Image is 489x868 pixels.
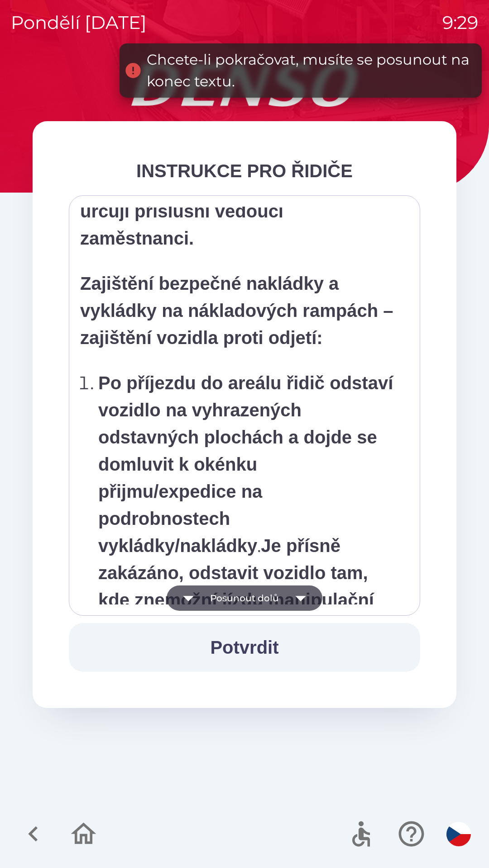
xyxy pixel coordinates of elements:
strong: Po příjezdu do areálu řidič odstaví vozidlo na vyhrazených odstavných plochách a dojde se domluvi... [98,373,393,556]
strong: Pořadí aut při nakládce i vykládce určují příslušní vedoucí zaměstnanci. [80,174,371,248]
img: Logo [33,63,456,107]
strong: Zajištění bezpečné nakládky a vykládky na nákladových rampách – zajištění vozidla proti odjetí: [80,274,393,348]
div: Chcete-li pokračovat, musíte se posunout na konec textu. [147,49,473,92]
p: . Řidič je povinen při nájezdu na rampu / odjezdu z rampy dbát instrukcí od zaměstnanců skladu. [98,369,396,722]
p: 9:29 [442,9,478,36]
button: Potvrdit [69,623,420,672]
div: INSTRUKCE PRO ŘIDIČE [69,157,420,184]
img: cs flag [446,822,471,846]
p: pondělí [DATE] [11,9,147,36]
button: Posunout dolů [167,585,322,611]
